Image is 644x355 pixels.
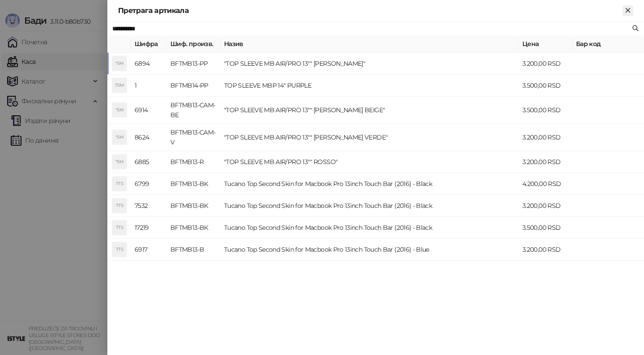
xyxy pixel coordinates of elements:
td: 3.200,00 RSD [519,53,572,75]
td: 17219 [131,217,167,239]
td: BFTMB13-CAM-V [167,124,220,151]
td: 4.200,00 RSD [519,173,572,195]
td: 7532 [131,195,167,217]
td: Tucano Top Second Skin for Macbook Pro 13inch Touch Bar (2016) - Black [220,217,519,239]
td: Tucano Top Second Skin for Macbook Pro 13inch Touch Bar (2016) - Black [220,195,519,217]
td: BFTMB13-BK [167,195,220,217]
div: TTS [112,242,127,257]
td: BFTMB13-BK [167,217,220,239]
td: 1 [131,75,167,97]
td: 3.200,00 RSD [519,195,572,217]
td: 6914 [131,97,167,124]
td: 8624 [131,124,167,151]
td: Tucano Top Second Skin for Macbook Pro 13inch Touch Bar (2016) - Blue [220,239,519,261]
td: 6894 [131,53,167,75]
td: 3.500,00 RSD [519,75,572,97]
td: 6799 [131,173,167,195]
td: 6885 [131,151,167,173]
th: Цена [519,35,572,53]
td: "TOP SLEEVE MB AIR/PRO 13"" ROSSO" [220,151,519,173]
td: 3.500,00 RSD [519,217,572,239]
td: BFTMB13-BK [167,173,220,195]
td: 3.500,00 RSD [519,97,572,124]
th: Шифра [131,35,167,53]
div: "SM [112,56,127,71]
div: "SM [112,130,127,144]
td: BFTMB14-PP [167,75,220,97]
td: BFTMB13-B [167,239,220,261]
button: Close [623,5,633,16]
td: "TOP SLEEVE MB AIR/PRO 13"" [PERSON_NAME]" [220,53,519,75]
td: Tucano Top Second Skin for Macbook Pro 13inch Touch Bar (2016) - Black [220,173,519,195]
td: "TOP SLEEVE MB AIR/PRO 13"" [PERSON_NAME] VERDE" [220,124,519,151]
td: BFTMB13-CAM-BE [167,97,220,124]
td: 3.200,00 RSD [519,239,572,261]
div: "SM [112,155,127,169]
th: Бар код [572,35,644,53]
td: 6917 [131,239,167,261]
div: TSM [112,78,127,93]
td: 3.200,00 RSD [519,151,572,173]
td: "TOP SLEEVE MB AIR/PRO 13"" [PERSON_NAME] BEIGE" [220,97,519,124]
th: Шиф. произв. [167,35,220,53]
div: TTS [112,177,127,191]
div: Претрага артикала [118,5,623,16]
div: TTS [112,220,127,235]
td: TOP SLEEVE MBP 14" PURPLE [220,75,519,97]
div: TTS [112,199,127,213]
td: BFTMB13-R [167,151,220,173]
td: 3.200,00 RSD [519,124,572,151]
th: Назив [220,35,519,53]
td: BFTMB13-PP [167,53,220,75]
div: "SM [112,103,127,117]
